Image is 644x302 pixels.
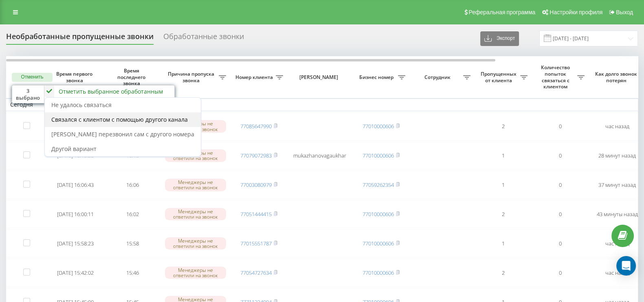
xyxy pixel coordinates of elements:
td: 2 [475,200,532,228]
a: 77015551787 [240,240,272,247]
td: 0 [532,230,589,257]
td: [DATE] 15:58:23 [47,230,104,257]
a: 77003080979 [240,181,272,188]
div: Менеджеры не ответили на звонок [165,208,226,220]
a: 77059262354 [363,181,394,188]
span: Количество попыток связаться с клиентом [536,64,577,90]
a: 77010000606 [363,210,394,218]
td: 0 [532,259,589,287]
span: Бизнес номер [356,74,398,81]
td: [DATE] 15:42:02 [47,259,104,287]
td: 0 [532,200,589,228]
td: 15:46 [104,259,161,287]
td: 2 [475,113,532,140]
span: Пропущенных от клиента [479,71,520,83]
span: Номер клиента [234,74,276,81]
td: 0 [532,142,589,170]
td: 16:06 [104,171,161,199]
div: Open Intercom Messenger [616,256,636,276]
a: 77051444415 [240,210,272,218]
span: Как долго звонок потерян [595,71,639,83]
button: Отменить [12,73,53,82]
a: 77010000606 [363,123,394,130]
td: [DATE] 16:06:43 [47,171,104,199]
span: Время первого звонка [53,71,97,83]
span: Связался с клиентом с помощью другого канала [51,116,188,123]
span: Сотрудник [413,74,463,81]
div: 3 выбрано [12,85,44,103]
span: Другой вариант [51,145,97,153]
td: 1 [475,230,532,257]
div: Обработанные звонки [163,32,244,45]
span: [PERSON_NAME] [294,74,345,81]
span: Реферальная программа [468,9,535,15]
td: mukazhanovagaukhar [287,142,352,170]
div: Менеджеры не ответили на звонок [165,179,226,191]
td: 0 [532,113,589,140]
td: 16:02 [104,200,161,228]
a: 77010000606 [363,240,394,247]
td: 1 [475,142,532,170]
div: Отметить выбранное обработанным [59,88,163,95]
a: 77085647990 [240,123,272,130]
a: 77079072983 [240,152,272,159]
span: Выход [616,9,633,15]
a: 77010000606 [363,269,394,276]
a: 77010000606 [363,152,394,159]
span: Настройки профиля [549,9,602,15]
td: 15:58 [104,230,161,257]
span: Не удалось связаться [51,101,112,109]
span: Причина пропуска звонка [165,71,219,83]
button: Экспорт [480,31,519,46]
td: 2 [475,259,532,287]
td: 1 [475,171,532,199]
div: Менеджеры не ответили на звонок [165,267,226,279]
span: [PERSON_NAME] перезвонил сам с другого номера [51,130,194,138]
a: 77054727634 [240,269,272,276]
div: Менеджеры не ответили на звонок [165,237,226,249]
td: [DATE] 16:00:11 [47,200,104,228]
div: Необработанные пропущенные звонки [6,32,154,45]
td: 0 [532,171,589,199]
span: Время последнего звонка [110,68,154,87]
